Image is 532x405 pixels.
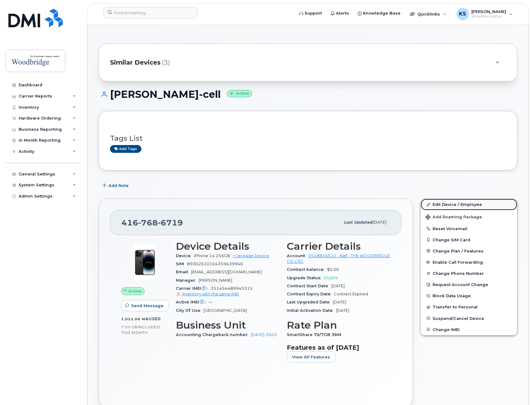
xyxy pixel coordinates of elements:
[287,267,327,272] span: Contract balance
[176,286,279,297] span: 351454489945315
[331,284,345,288] span: [DATE]
[176,278,199,283] span: Manager
[292,354,330,360] span: View All Features
[287,275,324,280] span: Upgrade Status
[121,300,169,311] button: Send Message
[199,278,232,283] span: [PERSON_NAME]
[333,300,346,304] span: [DATE]
[176,300,209,304] span: Active IMEI
[421,234,517,245] button: Change SIM Card
[433,316,484,321] span: Suspend/Cancel Device
[421,210,517,223] button: Add Roaming Package
[327,267,339,272] span: $0.00
[421,257,517,268] button: Enable Call Forwarding
[191,270,262,274] span: [EMAIL_ADDRESS][DOMAIN_NAME]
[121,325,138,329] span: 7.00 GB
[324,275,338,280] span: Eligible
[138,218,158,227] span: 768
[334,292,368,296] span: Contract Expired
[204,308,247,313] span: [GEOGRAPHIC_DATA]
[421,199,517,210] a: Edit Device / Employee
[426,215,482,221] span: Add Roaming Package
[287,253,308,258] span: Account
[126,244,163,281] img: image20231002-3703462-njx0qo.jpeg
[421,245,517,257] button: Change Plan / Features
[287,320,390,331] h3: Rate Plan
[128,288,142,294] span: Active
[227,90,252,97] small: Active
[158,218,183,227] span: 6719
[287,284,331,288] span: Contract Start Date
[176,286,211,291] span: Carrier IMEI
[176,270,191,274] span: Email
[421,223,517,234] button: Reset Voicemail
[176,292,239,296] a: Inventory with the same IMEI
[176,320,279,331] h3: Business Unit
[176,253,194,258] span: Device
[108,183,129,189] span: Add Note
[176,262,187,266] span: SIM
[336,308,349,313] span: [DATE]
[421,290,517,301] button: Block Data Usage
[421,279,517,290] button: Request Account Change
[110,134,506,142] h3: Tags List
[433,248,484,253] span: Change Plan / Features
[162,58,170,67] span: (3)
[122,218,183,227] span: 416
[421,268,517,279] button: Change Phone Number
[176,241,279,252] h3: Device Details
[233,253,269,258] a: + Upgrade Device
[287,344,390,351] h3: Features as of [DATE]
[421,301,517,312] button: Transfer to Personal
[110,58,161,67] span: Similar Devices
[149,316,161,321] span: used
[372,220,386,225] span: [DATE]
[194,253,230,258] span: iPhone 14 256GB
[176,308,204,313] span: City Of Use
[121,317,149,321] span: 1,022.06 MB
[287,332,344,337] span: SmartShare 70/7GB 36M
[131,303,163,309] span: Send Message
[421,313,517,324] button: Suspend/Cancel Device
[433,260,483,265] span: Enable Call Forwarding
[287,351,335,362] button: View All Features
[287,253,390,264] a: 0518816522 - Bell - THE WOODBRIDGE CO. LTD.
[99,180,134,191] button: Add Note
[99,89,517,100] h1: [PERSON_NAME]-cell
[187,262,243,266] span: 89302610104359439946
[287,300,333,304] span: Last Upgraded Date
[182,292,239,296] span: Inventory with the same IMEI
[209,300,213,304] span: —
[121,325,160,335] span: included this month
[344,220,372,225] span: Last updated
[176,332,251,337] span: Accounting Chargeback number
[287,308,336,313] span: Initial Activation Date
[287,241,390,252] h3: Carrier Details
[287,292,334,296] span: Contract Expiry Date
[110,145,141,153] a: Add tags
[421,324,517,335] button: Change IMEI
[251,332,277,337] a: [DATE]-3503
